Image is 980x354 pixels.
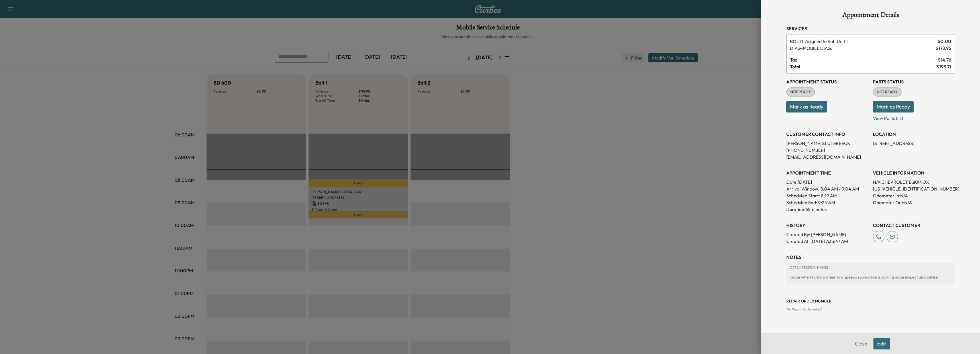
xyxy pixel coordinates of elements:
p: N/A CHEVROLET EQUINOX [873,179,955,185]
h3: History [786,222,868,229]
p: Odometer In: N/A [873,192,955,199]
span: NOT READY [873,89,901,95]
p: 9:24 AM [818,199,835,206]
p: [US_VEHICLE_IDENTIFICATION_NUMBER] [873,185,955,192]
h3: LOCATION [873,131,955,138]
span: No Repair Order linked [786,307,821,311]
p: Duration: 65 minutes [786,206,868,213]
p: [PHONE_NUMBER] [786,147,868,154]
p: Created At : [DATE] 7:33:47 AM [786,238,868,245]
span: Asigned to Bolt Unit 1 [790,38,935,45]
h3: CONTACT CUSTOMER [873,222,955,229]
button: Edit [873,338,890,349]
p: Created By : [PERSON_NAME] [786,231,868,238]
span: $ 193.71 [936,63,951,70]
button: Mark as Ready [873,101,914,112]
h3: VEHICLE INFORMATION [873,169,955,176]
p: Scheduled End: [786,199,817,206]
span: $ 14.76 [938,56,951,63]
p: Scheduled Start: [786,192,820,199]
span: $ 0.00 [938,38,951,45]
p: [PERSON_NAME] SLUTERBECK [786,140,868,147]
h3: Appointment Status [786,78,868,85]
h3: CUSTOMER CONTACT INFO [786,131,868,138]
h3: Repair Order number [786,298,955,304]
span: Tax [790,56,938,63]
h3: Services [786,25,955,32]
span: MOBILE DIAG. [790,45,933,52]
p: [DATE] | [PERSON_NAME] [789,265,953,270]
p: Arrival Window: [786,185,868,192]
h3: Parts Status [873,78,955,85]
p: [EMAIL_ADDRESS][DOMAIN_NAME] [786,154,868,160]
p: View Parts List [873,112,955,122]
span: 8:04 AM - 9:04 AM [820,185,859,192]
p: Odometer Out: N/A [873,199,955,206]
h1: Appointment Details [786,11,955,21]
span: NOT READY [787,89,814,95]
button: Close [851,338,871,349]
span: $ 178.95 [936,45,951,52]
h3: NOTES [786,254,955,261]
h3: APPOINTMENT TIME [786,169,868,176]
div: noise when turning wheel low speeds sounds like a clicking noise inspect and advise [789,272,953,282]
span: Total [790,63,936,70]
p: Date: [DATE] [786,179,868,185]
p: [STREET_ADDRESS] [873,140,955,147]
p: 8:19 AM [821,192,837,199]
button: Mark as Ready [786,101,827,112]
